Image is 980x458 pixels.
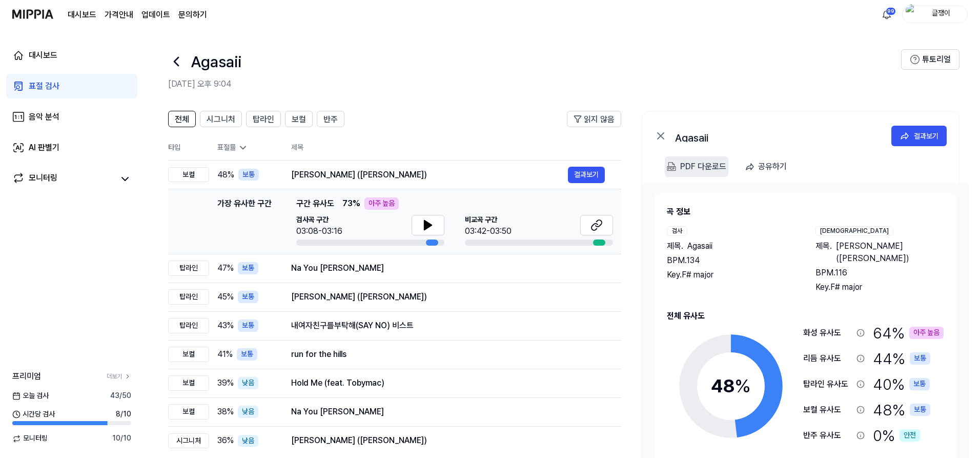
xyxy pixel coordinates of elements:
[291,262,605,274] div: Na You [PERSON_NAME]
[12,172,115,186] a: 모니터링
[112,433,131,444] span: 10 / 10
[667,254,795,267] div: BPM. 134
[217,143,275,153] div: 표절률
[465,215,512,225] span: 비교곡 구간
[803,429,852,442] div: 반주 유사도
[921,8,961,19] div: 글쟁이
[12,391,49,401] span: 오늘 검사
[29,172,57,186] div: 모니터링
[107,372,131,381] a: 더보기
[168,404,209,420] div: 보컬
[6,135,137,160] a: AI 판별기
[217,291,234,303] span: 45 %
[711,372,751,400] div: 48
[238,435,258,447] div: 낮음
[291,135,621,160] th: 제목
[168,167,209,183] div: 보컬
[191,51,241,72] h1: Agasaii
[364,197,399,210] div: 아주 높음
[803,378,852,390] div: 탑라인 유사도
[900,429,920,442] div: 안전
[285,111,313,127] button: 보컬
[291,406,605,418] div: Na You [PERSON_NAME]
[873,322,944,344] div: 64 %
[29,49,57,62] div: 대시보드
[803,352,852,365] div: 리듬 유사도
[207,113,235,126] span: 시그니처
[667,310,944,322] h2: 전체 유사도
[906,4,918,25] img: profile
[909,327,944,339] div: 아주 높음
[217,377,234,389] span: 39 %
[217,262,234,274] span: 47 %
[803,404,852,416] div: 보컬 유사도
[803,327,852,339] div: 화성 유사도
[168,433,209,449] div: 시그니처
[168,347,209,362] div: 보컬
[891,126,947,146] a: 결과보기
[217,169,234,181] span: 48 %
[873,425,920,446] div: 0 %
[12,433,48,444] span: 모니터링
[687,240,712,252] span: Agasaii
[680,160,726,173] div: PDF 다운로드
[734,375,751,397] span: %
[815,267,944,279] div: BPM. 116
[902,6,968,23] button: profile글쟁이
[141,9,170,21] a: 업데이트
[667,240,683,252] span: 제목 .
[675,130,880,142] div: Agasaii
[317,111,344,127] button: 반주
[238,291,258,303] div: 보통
[217,320,234,332] span: 43 %
[568,167,605,183] button: 결과보기
[168,289,209,305] div: 탑라인
[758,160,787,173] div: 공유하기
[105,9,133,21] button: 가격안내
[246,111,281,127] button: 탑라인
[910,404,930,416] div: 보통
[879,6,895,23] button: 알림99
[886,7,896,15] div: 99
[815,226,893,236] div: [DEMOGRAPHIC_DATA]
[909,378,930,390] div: 보통
[238,377,258,389] div: 낮음
[168,78,901,90] h2: [DATE] 오후 9:04
[296,197,334,210] span: 구간 유사도
[914,130,938,142] div: 결과보기
[465,225,512,237] div: 03:42-03:50
[217,434,234,447] span: 36 %
[296,215,342,225] span: 검사곡 구간
[815,281,944,293] div: Key. F# major
[168,135,209,161] th: 타입
[12,370,41,383] span: 프리미엄
[741,156,795,177] button: 공유하기
[238,169,259,181] div: 보통
[178,9,207,21] a: 문의하기
[12,409,55,420] span: 시간당 검사
[291,377,605,389] div: Hold Me (feat. Tobymac)
[168,261,209,276] div: 탑라인
[238,320,258,332] div: 보통
[910,352,930,365] div: 보통
[29,80,59,92] div: 표절 검사
[901,49,959,70] button: 튜토리얼
[6,105,137,129] a: 음악 분석
[873,348,930,369] div: 44 %
[253,113,274,126] span: 탑라인
[168,375,209,391] div: 보컬
[6,43,137,68] a: 대시보드
[667,269,795,281] div: Key. F# major
[291,434,605,447] div: [PERSON_NAME] ([PERSON_NAME])
[296,225,342,237] div: 03:08-03:16
[168,111,196,127] button: 전체
[29,111,59,123] div: 음악 분석
[6,74,137,98] a: 표절 검사
[291,291,605,303] div: [PERSON_NAME] ([PERSON_NAME])
[881,8,893,21] img: 알림
[667,226,687,236] div: 검사
[217,406,234,418] span: 38 %
[873,373,930,395] div: 40 %
[291,348,605,361] div: run for the hills
[200,111,242,127] button: 시그니처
